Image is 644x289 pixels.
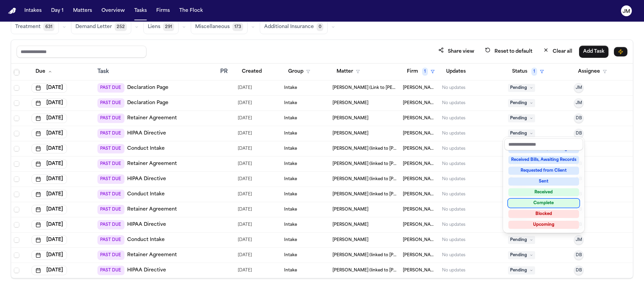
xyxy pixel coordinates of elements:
[508,177,579,186] div: Sent
[508,156,579,164] div: Received Bills, Awaiting Records
[508,199,579,207] div: Complete
[508,188,579,196] div: Received
[508,236,535,244] span: Pending
[508,167,579,175] div: Requested from Client
[508,221,579,229] div: Upcoming
[508,210,579,218] div: Blocked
